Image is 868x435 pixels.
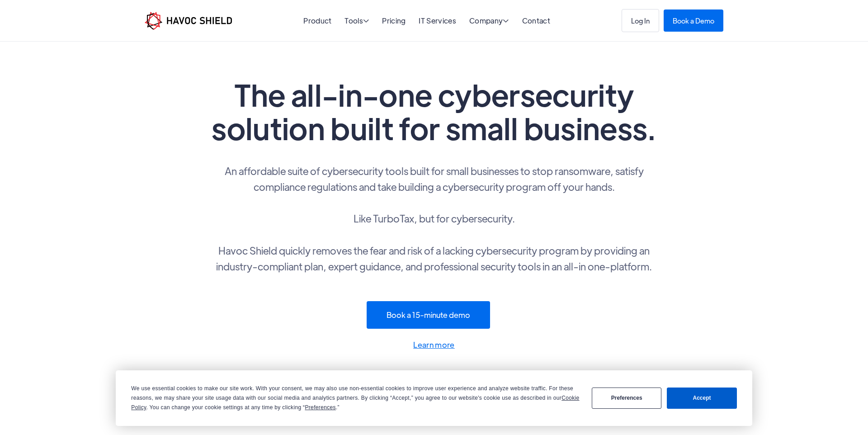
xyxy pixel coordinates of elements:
a: Contact [522,16,550,25]
a: Product [303,16,331,25]
div: Cookie Consent Prompt [116,370,752,426]
iframe: Chat Widget [823,392,868,435]
button: Preferences [592,388,661,409]
span: Preferences [305,404,335,411]
a: Learn more [208,338,660,352]
a: Pricing [382,16,406,25]
a: home [145,12,232,30]
span:  [503,17,509,24]
a: IT Services [419,16,456,25]
div: Company [469,17,509,26]
a: Book a 15-minute demo [367,301,490,329]
button: Accept [667,388,736,409]
img: Havoc Shield logo [145,12,232,30]
div: Company [469,17,509,26]
span:  [363,17,369,24]
div: Tools [344,17,369,26]
p: An affordable suite of cybersecurity tools built for small businesses to stop ransomware, satisfy... [208,163,660,274]
a: Book a Demo [664,9,723,32]
div: Tools [344,17,369,26]
a: Log In [622,9,659,32]
h1: The all-in-one cybersecurity solution built for small business. [208,78,660,145]
div: We use essential cookies to make our site work. With your consent, we may also use non-essential ... [131,384,581,412]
